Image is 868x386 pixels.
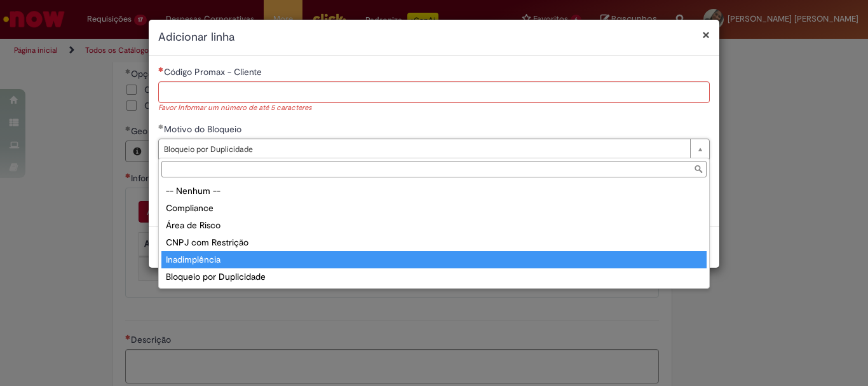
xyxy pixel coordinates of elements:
[161,217,707,234] div: Área de Risco
[161,251,707,268] div: Inadimplência
[159,180,709,288] ul: Motivo do Bloqueio
[161,183,707,200] div: -- Nenhum --
[161,200,707,217] div: Compliance
[161,268,707,286] div: Bloqueio por Duplicidade
[161,234,707,251] div: CNPJ com Restrição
